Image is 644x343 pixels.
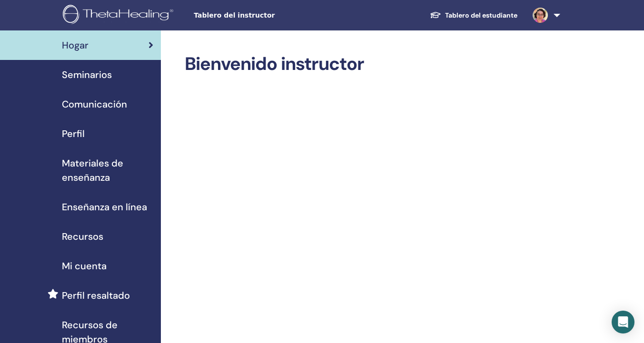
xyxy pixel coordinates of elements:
span: Materiales de enseñanza [62,156,153,185]
span: Perfil [62,127,85,141]
span: Tablero del instructor [194,10,337,20]
img: logo.png [63,5,177,26]
span: Perfil resaltado [62,288,130,303]
span: Enseñanza en línea [62,200,147,214]
span: Hogar [62,38,89,52]
a: Tablero del estudiante [422,7,525,24]
span: Recursos [62,229,103,244]
span: Comunicación [62,97,127,111]
span: Seminarios [62,68,112,82]
img: default.jpg [533,8,548,23]
div: Open Intercom Messenger [612,311,634,333]
span: Mi cuenta [62,259,107,273]
img: graduation-cap-white.svg [430,11,441,19]
h2: Bienvenido instructor [185,53,558,75]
